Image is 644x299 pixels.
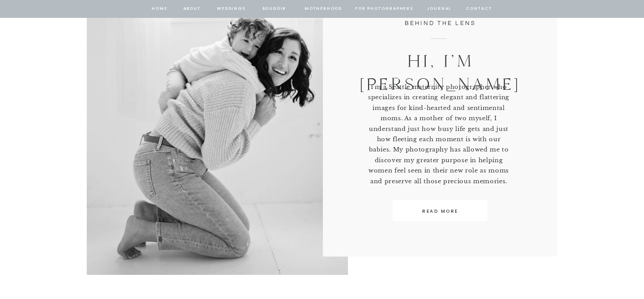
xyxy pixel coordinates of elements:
p: Hi, I’m [PERSON_NAME] [359,49,522,70]
a: for photographers [355,5,413,13]
a: READ MORE [399,207,481,215]
a: about [182,5,201,13]
a: contact [465,5,493,13]
a: home [151,5,168,13]
p: I'm a Seattle maternity photographer who specializes in creating elegant and flattering images fo... [366,82,511,187]
a: journal [425,5,453,13]
h3: behind the lens [396,18,484,28]
a: Motherhood [305,5,342,13]
a: BOUDOIR [262,5,287,13]
a: Weddings [216,5,246,13]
